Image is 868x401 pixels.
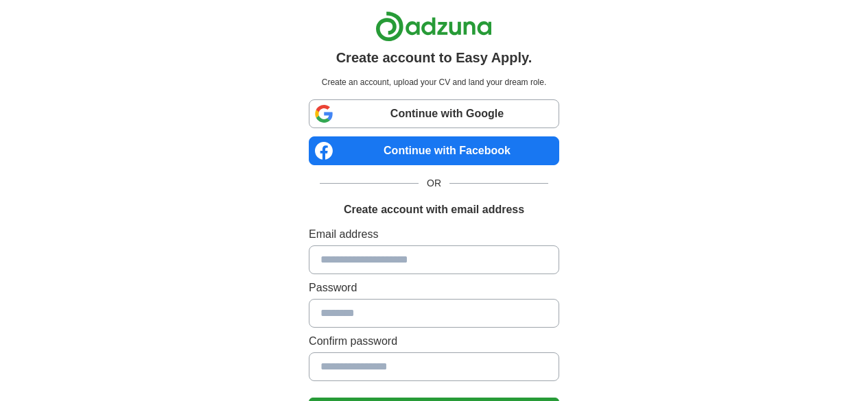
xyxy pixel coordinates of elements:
[419,176,449,191] span: OR
[309,99,559,128] a: Continue with Google
[344,202,524,218] h1: Create account with email address
[309,280,559,296] label: Password
[375,11,492,42] img: Adzuna logo
[309,136,559,165] a: Continue with Facebook
[309,226,559,243] label: Email address
[336,47,532,68] h1: Create account to Easy Apply.
[312,76,556,88] p: Create an account, upload your CV and land your dream role.
[309,333,559,350] label: Confirm password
